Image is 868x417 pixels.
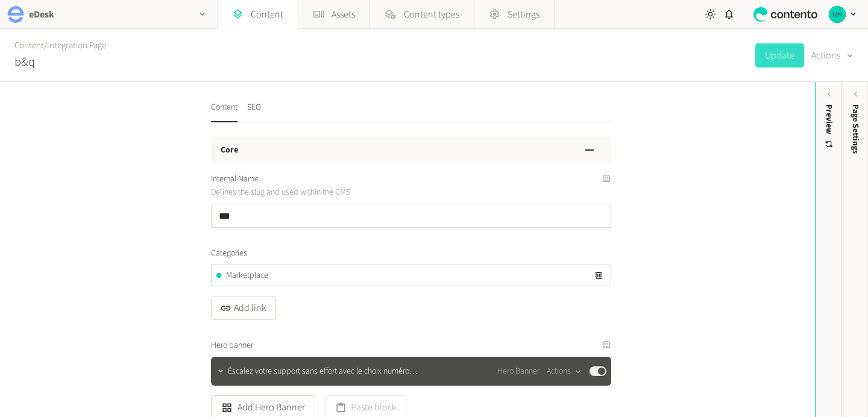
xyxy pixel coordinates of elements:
[247,101,261,122] button: SEO
[211,339,253,352] span: Hero banner
[211,173,259,186] span: Internal Name
[547,364,582,378] button: Actions
[7,6,24,23] img: eDesk
[29,7,54,22] h2: eDesk
[755,43,804,67] button: Update
[211,247,247,260] span: Categories
[823,104,835,149] div: Preview
[47,39,106,52] a: Integration Page
[849,104,862,154] span: Page Settings
[211,101,237,122] button: Content
[811,43,854,67] button: Actions
[226,269,268,282] span: Marketplace
[829,6,846,23] img: Nikola Nikolov
[221,144,238,157] h3: Core
[228,365,417,378] span: Éscalez votre support sans effort avec le choix numéro 1 de B&Q à propos d’aide…
[44,39,47,52] span: /
[508,7,539,22] span: Settings
[211,296,276,320] button: Add link
[497,365,539,378] span: Hero Banner
[14,39,44,52] a: Content
[211,186,485,199] p: Defines the slug and used within the CMS
[14,53,35,71] h2: b&q
[404,7,459,22] span: Content types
